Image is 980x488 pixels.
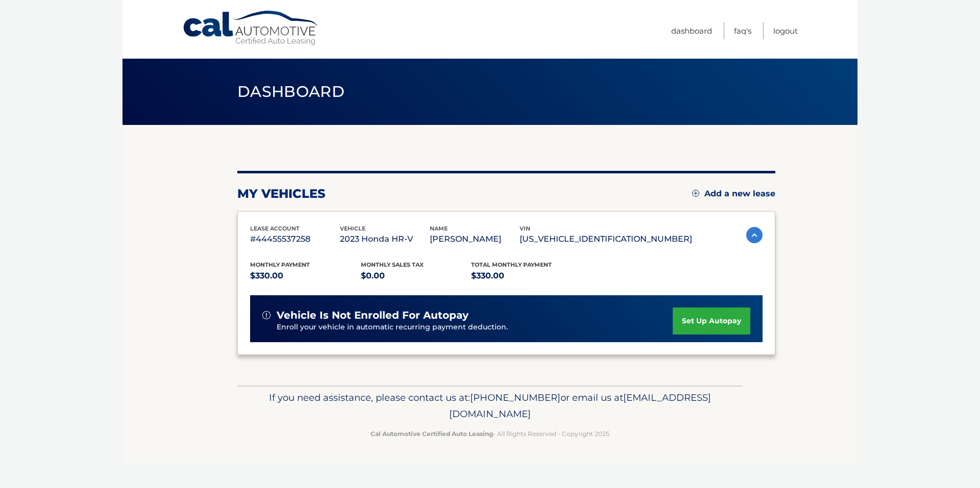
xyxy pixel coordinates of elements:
[449,392,711,420] span: [EMAIL_ADDRESS][DOMAIN_NAME]
[250,261,310,268] span: Monthly Payment
[277,322,673,333] p: Enroll your vehicle in automatic recurring payment deduction.
[773,22,798,39] a: Logout
[673,307,750,335] a: set up autopay
[361,261,424,268] span: Monthly sales Tax
[671,22,712,39] a: Dashboard
[692,189,775,199] a: Add a new lease
[520,232,692,246] p: [US_VEHICLE_IDENTIFICATION_NUMBER]
[340,232,430,246] p: 2023 Honda HR-V
[520,225,530,232] span: vin
[430,232,520,246] p: [PERSON_NAME]
[237,82,345,101] span: Dashboard
[277,309,469,322] span: vehicle is not enrolled for autopay
[250,232,340,246] p: #44455537258
[471,261,552,268] span: Total Monthly Payment
[430,225,448,232] span: name
[244,390,736,422] p: If you need assistance, please contact us at: or email us at
[361,269,472,283] p: $0.00
[746,227,763,243] img: accordion-active.svg
[262,311,271,319] img: alert-white.svg
[244,428,736,439] p: - All Rights Reserved - Copyright 2025
[371,430,493,438] strong: Cal Automotive Certified Auto Leasing
[250,269,361,283] p: $330.00
[734,22,751,39] a: FAQ's
[692,190,699,197] img: add.svg
[471,269,582,283] p: $330.00
[250,225,300,232] span: lease account
[470,392,560,403] span: [PHONE_NUMBER]
[340,225,365,232] span: vehicle
[182,10,320,46] a: Cal Automotive
[237,186,326,201] h2: my vehicles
